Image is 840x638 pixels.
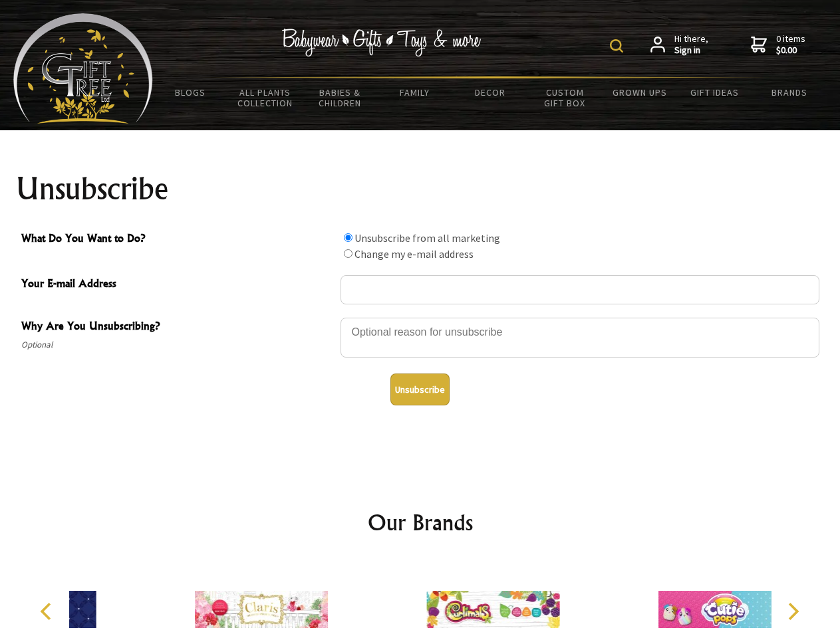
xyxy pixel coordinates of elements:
[751,33,805,56] a: 0 items$0.00
[752,78,827,106] a: Brands
[153,78,228,106] a: BLOGS
[650,33,708,56] a: Hi there,Sign in
[282,29,482,56] img: Babywear - Gifts - Toys & more
[21,275,334,294] span: Your E-mail Address
[21,318,334,337] span: Why Are You Unsubscribing?
[776,45,805,56] strong: $0.00
[228,78,303,117] a: All Plants Collection
[778,597,807,626] button: Next
[344,249,352,258] input: What Do You Want to Do?
[354,231,500,245] label: Unsubscribe from all marketing
[13,13,153,124] img: Babyware - Gifts - Toys and more...
[390,373,450,405] button: Unsubscribe
[21,230,334,249] span: What Do You Want to Do?
[674,45,708,56] strong: Sign in
[354,247,474,261] label: Change my e-mail address
[674,33,708,56] span: Hi there,
[27,506,814,538] h2: Our Brands
[527,78,603,117] a: Custom Gift Box
[677,78,752,106] a: Gift Ideas
[378,78,453,106] a: Family
[341,318,819,358] textarea: Why Are You Unsubscribing?
[16,173,825,205] h1: Unsubscribe
[21,337,334,353] span: Optional
[33,597,63,626] button: Previous
[610,39,623,53] img: product search
[602,78,677,106] a: Grown Ups
[303,78,378,117] a: Babies & Children
[344,233,352,242] input: What Do You Want to Do?
[776,33,805,56] span: 0 items
[341,275,819,304] input: Your E-mail Address
[452,78,527,106] a: Decor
